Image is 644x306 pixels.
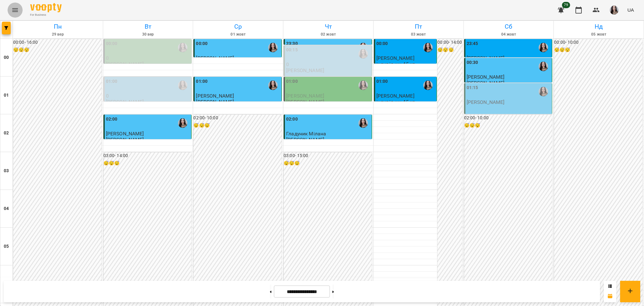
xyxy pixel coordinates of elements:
h6: 02:00 - 10:00 [464,115,552,122]
p: [PERSON_NAME] [106,61,144,67]
label: 00:00 [376,40,388,47]
div: Габорак Галина [358,49,368,59]
h6: 😴😴😴 [554,47,642,54]
p: [PERSON_NAME] [467,80,505,86]
h6: 04 [4,205,9,212]
label: 00:00 [106,40,118,47]
span: [PERSON_NAME] [196,93,234,99]
div: Габорак Галина [178,118,187,128]
label: 01:00 [196,78,208,85]
h6: Нд [555,22,643,31]
h6: 29 вер [14,31,102,37]
p: [PERSON_NAME] [196,99,234,105]
h6: 00:00 - 14:00 [437,39,462,46]
p: [PERSON_NAME] [106,137,144,142]
span: [PERSON_NAME] [196,55,234,61]
img: Габорак Галина [358,81,368,90]
img: Габорак Галина [539,43,548,52]
h6: Вт [104,22,192,31]
p: 0 [286,62,370,67]
p: [PERSON_NAME] [286,99,324,105]
h6: 03 [4,167,9,174]
label: 01:00 [376,78,388,85]
h6: 02 жовт [284,31,372,37]
label: 02:00 [106,116,118,123]
h6: 05 жовт [555,31,643,37]
h6: 00 [4,54,9,61]
p: індивід шч 45 хв [376,99,415,105]
h6: 03:00 - 14:00 [103,152,192,159]
h6: Сб [465,22,553,31]
h6: Пт [375,22,463,31]
img: Voopty Logo [30,3,62,12]
h6: Ср [194,22,282,31]
span: [PERSON_NAME] [286,93,324,99]
p: [PERSON_NAME] [467,99,505,105]
p: [PERSON_NAME] [286,137,324,142]
span: Гладуник Мілана [286,131,326,137]
span: [PERSON_NAME] [376,93,414,99]
label: 00:00 [196,40,208,47]
span: [PERSON_NAME] [467,55,505,61]
h6: 04 жовт [465,31,553,37]
img: Габорак Галина [358,118,368,128]
label: 02:00 [286,116,298,123]
h6: 😴😴😴 [193,122,282,129]
p: 0 [106,93,190,99]
label: 01:15 [467,84,478,91]
img: Габорак Галина [539,87,548,96]
img: Габорак Галина [268,43,278,52]
h6: 30 вер [104,31,192,37]
img: Габорак Галина [178,43,187,52]
h6: 03:00 - 15:00 [284,152,372,159]
img: Габорак Галина [423,81,433,90]
h6: 02:00 - 10:00 [193,115,282,122]
label: 00:30 [467,59,478,66]
p: індивід шч 45 хв [376,61,415,67]
img: 23d2127efeede578f11da5c146792859.jpg [610,6,619,14]
h6: 03 жовт [375,31,463,37]
button: UA [625,4,636,16]
label: 00:15 [286,47,298,54]
img: Габорак Галина [423,43,433,52]
h6: 😴😴😴 [103,160,192,167]
button: Menu [8,3,23,18]
img: Габорак Галина [178,81,187,90]
h6: 😴😴😴 [437,47,462,54]
p: 0 [106,55,190,61]
h6: 05 [4,243,9,250]
h6: 01 жовт [194,31,282,37]
h6: 😴😴😴 [464,122,552,129]
h6: 😴😴😴 [284,160,372,167]
h6: 00:00 - 16:00 [13,39,102,46]
label: 01:00 [106,78,118,85]
label: 01:00 [286,78,298,85]
span: [PERSON_NAME] [467,74,505,80]
p: [PERSON_NAME] [106,99,144,105]
h6: Чт [284,22,372,31]
span: UA [627,7,634,13]
label: 23:30 [286,40,298,47]
div: Габорак Галина [358,43,368,52]
span: [PERSON_NAME] [106,131,144,137]
img: Габорак Галина [268,81,278,90]
h6: 00:00 - 10:00 [554,39,642,46]
img: Габорак Галина [539,62,548,71]
h6: Пн [14,22,102,31]
span: [PERSON_NAME] [376,55,414,61]
p: [PERSON_NAME] [286,68,324,73]
label: 23:45 [467,40,478,47]
h6: 01 [4,92,9,99]
h6: 02 [4,130,9,137]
